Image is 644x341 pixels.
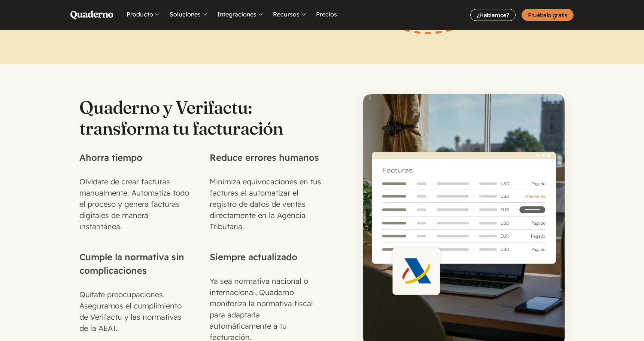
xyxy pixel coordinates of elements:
[79,250,192,277] h3: Cumple la normativa sin complicaciones
[210,176,322,232] div: Minimiza equivocaciones en tus facturas al automatizar el registro de datos de ventas directament...
[522,9,574,21] a: Pruébalo gratis
[79,97,322,139] h2: Quaderno y Verifactu: transforma tu facturación
[470,9,516,21] a: ¿Hablamos?
[79,289,192,334] div: Quítate preocupaciones. Aseguramos el cumplimiento de Verifactu y las normativas de la AEAT.
[210,151,322,164] h3: Reduce errores humanos
[79,176,192,232] div: Olvídate de crear facturas manualmente. Automatiza todo el proceso y genera facturas digitales de...
[79,151,192,164] h3: Ahorra tiempo
[210,250,322,264] h3: Siempre actualizado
